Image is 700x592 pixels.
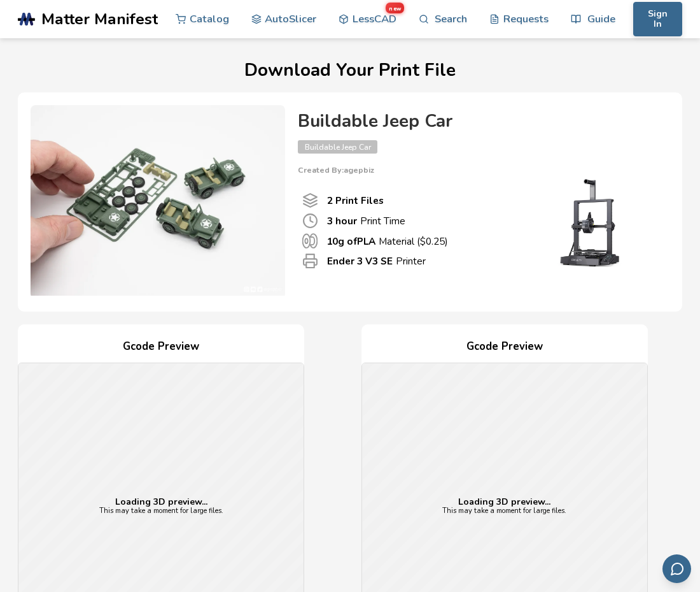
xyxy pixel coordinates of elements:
span: Printer [302,253,318,269]
h1: Download Your Print File [18,61,682,80]
img: Printer [529,175,657,270]
span: Material Used [302,233,318,249]
h4: Gcode Preview [361,337,648,357]
b: 3 hour [327,214,357,227]
span: new [386,3,404,13]
p: This may take a moment for large files. [99,507,223,516]
img: Product [31,105,285,296]
b: 2 Print Files [327,194,384,207]
span: Matter Manifest [41,10,158,28]
button: Send feedback via email [662,554,691,583]
p: Created By: agepbiz [298,166,657,175]
h4: Gcode Preview [18,337,304,357]
span: Print Time [302,213,318,229]
button: Sign In [633,2,682,36]
b: Ender 3 V3 SE [327,254,393,268]
p: Printer [327,254,426,268]
h4: Buildable Jeep Car [298,112,657,131]
p: This may take a moment for large files. [442,507,566,516]
span: Number Of Print files [302,192,318,208]
span: Buildable Jeep Car [298,140,377,154]
p: Loading 3D preview... [442,497,566,507]
p: Print Time [327,214,405,227]
p: Loading 3D preview... [99,497,223,507]
b: 10 g of PLA [326,235,375,248]
p: Material ($ 0.25 ) [326,235,448,248]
